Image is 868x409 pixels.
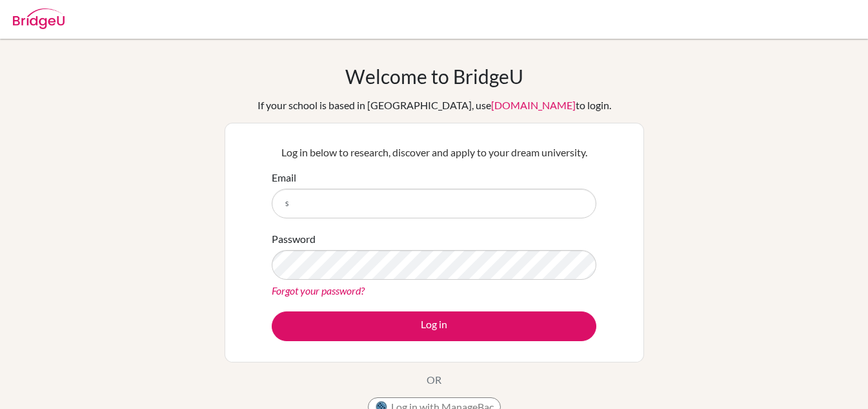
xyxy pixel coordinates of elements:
a: [DOMAIN_NAME] [491,99,576,111]
img: Bridge-U [13,8,65,29]
div: If your school is based in [GEOGRAPHIC_DATA], use to login. [257,98,611,113]
label: Password [272,231,316,247]
label: Email [272,170,296,185]
p: Log in below to research, discover and apply to your dream university. [272,145,596,160]
h1: Welcome to BridgeU [345,65,523,88]
p: OR [427,372,441,388]
a: Forgot your password? [272,284,365,297]
button: Log in [272,311,596,341]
